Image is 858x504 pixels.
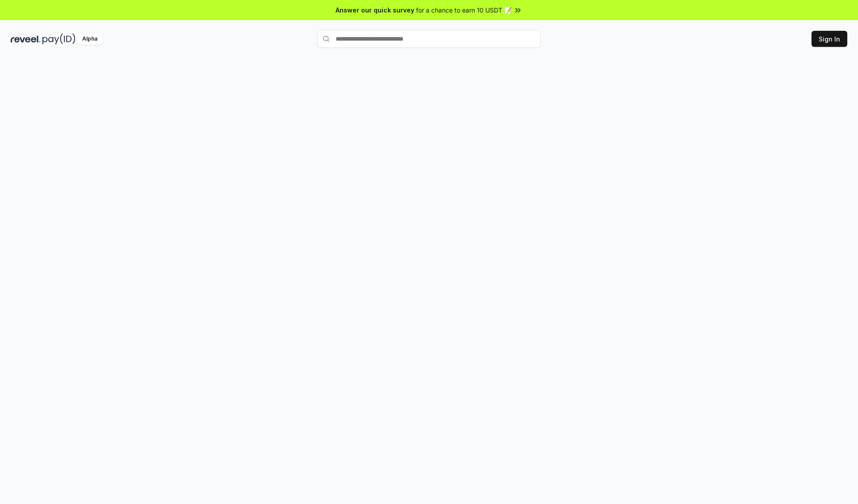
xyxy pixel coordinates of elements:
span: for a chance to earn 10 USDT 📝 [416,5,512,15]
img: reveel_dark [11,33,41,45]
button: Sign In [812,31,847,47]
span: Answer our quick survey [336,5,414,15]
img: pay_id [42,33,76,45]
div: Alpha [77,33,102,45]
